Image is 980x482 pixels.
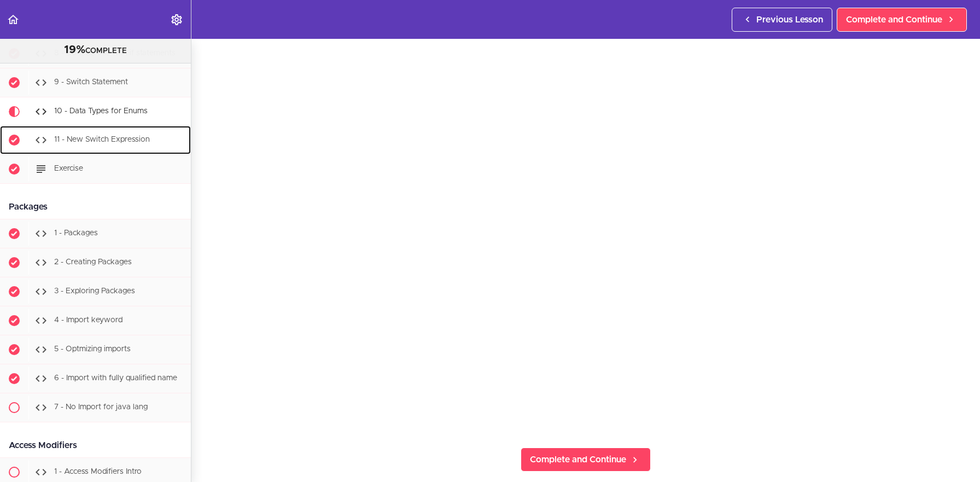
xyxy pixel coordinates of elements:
[732,8,832,32] a: Previous Lesson
[7,13,20,26] svg: Back to course curriculum
[54,259,132,266] span: 2 - Creating Packages
[54,165,83,173] span: Exercise
[756,13,823,26] span: Previous Lesson
[54,230,98,237] span: 1 - Packages
[54,468,142,476] span: 1 - Access Modifiers Intro
[837,8,967,32] a: Complete and Continue
[530,453,626,466] span: Complete and Continue
[54,317,122,324] span: 4 - Import keyword
[54,375,177,382] span: 6 - Import with fully qualified name
[54,108,148,115] span: 10 - Data Types for Enums
[54,404,148,411] span: 7 - No Import for java lang
[521,448,651,472] a: Complete and Continue
[54,346,131,353] span: 5 - Optmizing imports
[54,288,135,295] span: 3 - Exploring Packages
[54,79,128,86] span: 9 - Switch Statement
[14,43,177,57] div: COMPLETE
[64,44,85,55] span: 19%
[170,13,183,26] svg: Settings Menu
[54,136,150,144] span: 11 - New Switch Expression
[846,13,942,26] span: Complete and Continue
